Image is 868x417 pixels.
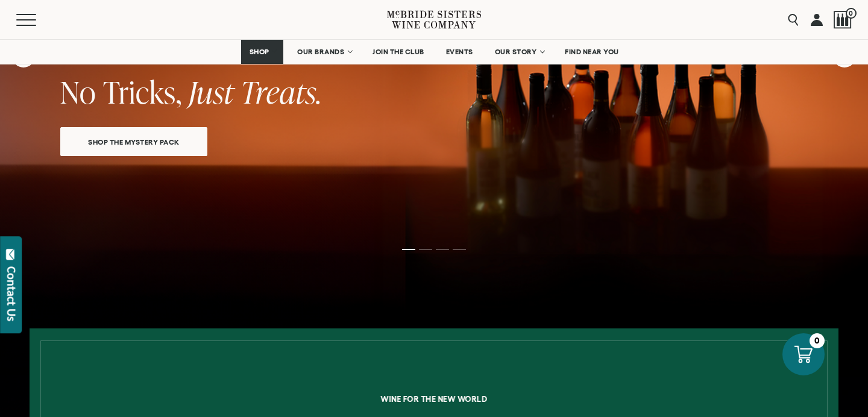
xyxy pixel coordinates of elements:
[846,8,857,19] span: 0
[487,40,552,64] a: OUR STORY
[16,14,60,26] button: Mobile Menu Trigger
[365,40,432,64] a: JOIN THE CLUB
[241,71,322,113] span: Treats.
[189,71,234,113] span: Just
[453,249,466,250] li: Page dot 4
[495,48,537,56] span: OUR STORY
[249,48,269,56] span: SHOP
[67,135,201,149] span: SHOP THE MYSTERY PACK
[438,40,481,64] a: EVENTS
[103,71,182,113] span: Tricks,
[60,71,96,113] span: No
[289,40,359,64] a: OUR BRANDS
[446,48,473,56] span: EVENTS
[5,266,17,321] div: Contact Us
[402,249,415,250] li: Page dot 1
[373,48,424,56] span: JOIN THE CLUB
[565,48,619,56] span: FIND NEAR YOU
[241,40,283,64] a: SHOP
[557,40,627,64] a: FIND NEAR YOU
[436,249,449,250] li: Page dot 3
[419,249,432,250] li: Page dot 2
[297,48,344,56] span: OUR BRANDS
[60,127,207,156] a: SHOP THE MYSTERY PACK
[833,45,856,67] button: Next
[38,395,831,403] h6: Wine for the new world
[12,45,35,67] button: Previous
[810,333,825,348] div: 0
